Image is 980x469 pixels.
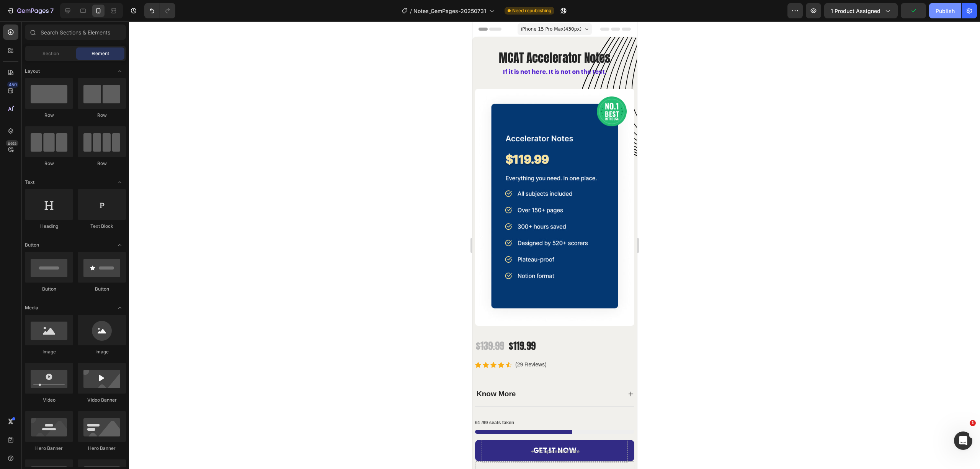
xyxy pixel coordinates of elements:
[831,7,880,15] span: 1 product assigned
[7,82,18,88] div: 450
[824,3,898,18] button: 1 product assigned
[413,7,486,15] span: Notes_GemPages-20250731
[25,68,40,75] span: Layout
[936,7,955,15] div: Publish
[91,50,109,57] span: Element
[25,348,73,355] div: Image
[512,7,551,14] span: Need republishing
[970,420,976,426] span: 1
[6,140,18,146] div: Beta
[114,302,126,314] span: Toggle open
[42,50,59,57] span: Section
[78,397,126,404] div: Video Banner
[25,179,34,186] span: Text
[78,445,126,452] div: Hero Banner
[78,223,126,230] div: Text Block
[78,348,126,355] div: Image
[50,6,54,15] p: 7
[410,7,412,15] span: /
[472,21,637,469] iframe: To enrich screen reader interactions, please activate Accessibility in Grammarly extension settings
[78,160,126,167] div: Row
[25,25,126,40] input: Search Sections & Elements
[114,65,126,77] span: Toggle open
[114,239,126,251] span: Toggle open
[25,160,73,167] div: Row
[25,286,73,293] div: Button
[25,397,73,404] div: Video
[929,3,961,18] button: Publish
[144,3,175,18] div: Undo/Redo
[25,304,38,311] span: Media
[78,286,126,293] div: Button
[25,223,73,230] div: Heading
[25,242,39,248] span: Button
[25,445,73,452] div: Hero Banner
[954,431,972,450] iframe: Intercom live chat
[3,3,57,18] button: 7
[114,176,126,188] span: Toggle open
[25,112,73,119] div: Row
[78,112,126,119] div: Row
